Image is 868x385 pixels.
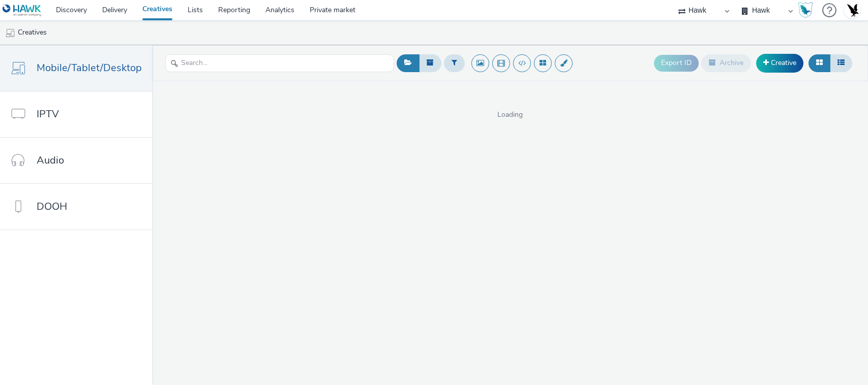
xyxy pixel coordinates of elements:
span: Audio [37,153,64,168]
button: Table [830,54,852,72]
span: IPTV [37,107,59,121]
span: DOOH [37,199,67,214]
input: Search... [165,54,394,72]
img: undefined Logo [3,4,42,17]
button: Grid [809,54,830,72]
button: Archive [701,54,751,72]
img: Hawk Academy [798,2,813,18]
span: Mobile/Tablet/Desktop [37,60,142,75]
button: Export ID [654,55,699,71]
img: Account UK [845,3,860,18]
a: Hawk Academy [798,2,817,18]
img: mobile [5,28,15,38]
span: Loading [152,110,868,120]
a: Creative [756,54,803,72]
